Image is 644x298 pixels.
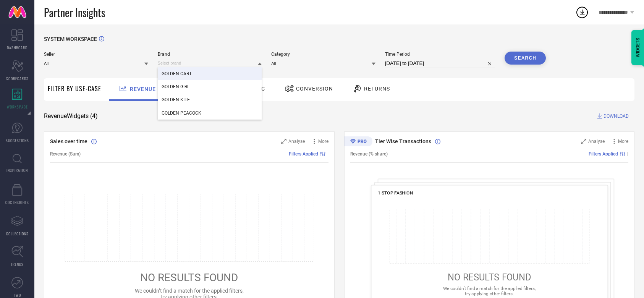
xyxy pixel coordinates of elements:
div: GOLDEN CART [158,67,262,80]
span: Seller [44,52,148,57]
span: Brand [158,52,262,57]
input: Select time period [385,59,495,68]
span: Revenue Widgets ( 4 ) [44,112,98,120]
span: Revenue (% share) [350,151,388,157]
span: GOLDEN KITE [162,97,190,102]
span: CDC INSIGHTS [5,199,29,205]
span: GOLDEN PEACOCK [162,110,201,116]
span: Analyse [588,139,605,144]
button: Search [505,52,546,65]
span: DASHBOARD [7,45,28,50]
div: GOLDEN PEACOCK [158,107,262,120]
div: GOLDEN GIRL [158,80,262,93]
span: TRENDS [11,261,24,267]
span: We couldn’t find a match for the applied filters, try applying other filters. [443,286,536,296]
svg: Zoom [281,139,286,144]
span: GOLDEN GIRL [162,84,189,89]
span: | [327,151,328,157]
span: SCORECARDS [6,76,29,81]
span: More [318,139,328,144]
span: SYSTEM WORKSPACE [44,36,97,42]
span: Tier Wise Transactions [375,138,431,144]
span: Filters Applied [589,151,618,157]
span: Revenue [130,86,156,92]
div: Open download list [575,5,589,19]
span: SUGGESTIONS [6,138,29,143]
span: Revenue (Sum) [50,151,81,157]
span: NO RESULTS FOUND [448,272,531,282]
svg: Zoom [581,139,586,144]
span: 1 STOP FASHION [378,190,413,196]
div: GOLDEN KITE [158,93,262,106]
span: FWD [14,292,21,298]
div: Premium [344,136,372,148]
span: | [627,151,628,157]
span: COLLECTIONS [6,231,29,236]
span: WORKSPACE [7,104,28,110]
span: Sales over time [50,138,87,144]
span: INSPIRATION [6,167,28,173]
span: Partner Insights [44,5,105,20]
span: Time Period [385,52,495,57]
span: Analyse [288,139,305,144]
span: Category [271,52,375,57]
span: Conversion [296,86,333,92]
input: Select brand [158,59,262,67]
span: NO RESULTS FOUND [140,271,238,284]
span: More [618,139,628,144]
span: GOLDEN CART [162,71,192,76]
span: DOWNLOAD [604,112,629,120]
span: Filters Applied [289,151,318,157]
span: Filter By Use-Case [48,84,101,93]
span: Returns [364,86,390,92]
